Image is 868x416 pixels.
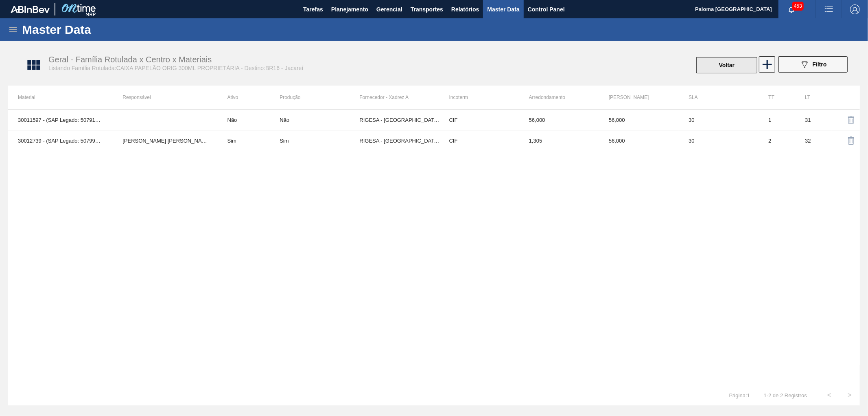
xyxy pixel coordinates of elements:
div: Material sem Data de Descontinuação [280,117,359,123]
td: 30 [679,110,759,130]
button: Voltar [696,57,757,73]
img: userActions [824,4,834,14]
div: Material sem Data de Descontinuação [280,138,359,144]
span: Gerencial [376,4,402,14]
span: Página : 1 [729,392,750,398]
img: Logout [850,4,860,14]
div: Excluir Material [842,131,850,150]
td: 2 [759,130,795,151]
img: delete-icon [846,115,856,125]
button: delete-icon [842,110,861,130]
button: delete-icon [842,131,861,150]
span: 453 [792,2,804,11]
img: TNhmsLtSVTkK8tSr43FrP2fwEKptu5GPRR3wAAAABJRU5ErkJggg== [11,6,50,13]
span: Transportes [411,4,443,14]
button: Filtro [778,56,848,73]
div: Não [280,117,289,123]
span: Master Data [487,4,519,14]
th: SLA [679,86,759,109]
th: Arredondamento [519,86,599,109]
th: Material [8,86,113,109]
th: Fornecedor - Xadrez A [359,86,439,109]
div: Excluir Material [842,110,850,130]
div: Sim [280,138,289,144]
td: 1.305 [519,130,599,151]
th: Incoterm [439,86,519,109]
span: Planejamento [331,4,368,14]
th: [PERSON_NAME] [599,86,679,109]
th: Responsável [113,86,217,109]
span: Control Panel [528,4,565,14]
span: Listando Família Rotulada:CAIXA PAPELÃO ORIG 300ML PROPRIETÁRIA - Destino:BR16 - Jacareí [48,65,303,71]
button: Notificações [778,4,805,15]
td: 56 [519,110,599,130]
th: LT [795,86,832,109]
th: Produção [280,86,359,109]
td: 30012739 - (SAP Legado: 50799490) - CX. PAP. ORIG 300ML WA 300ML PROP 429 [8,130,113,151]
td: 32 [795,130,832,151]
span: Relatórios [451,4,479,14]
td: RIGESA - PORTO FELIZ (SP) [359,130,439,151]
td: 30011597 - (SAP Legado: 50791168) - CX PAP. ORIG 300 WA 300 IN65 PROP [8,110,113,130]
span: 1 - 2 de 2 Registros [762,392,807,398]
td: 31 [795,110,832,130]
td: 56 [599,110,679,130]
img: delete-icon [846,136,856,145]
td: 1 [759,110,795,130]
h1: Master Data [22,25,166,34]
button: > [840,385,860,405]
span: Filtro [813,61,827,68]
div: Filtrar Família Rotulada x Centro x Material [774,56,852,74]
div: Voltar Para Família Rotulada x Centro [695,56,758,74]
td: Sim [218,130,280,151]
th: Ativo [218,86,280,109]
button: < [819,385,840,405]
span: Tarefas [303,4,323,14]
span: Geral - Família Rotulada x Centro x Materiais [48,55,212,64]
td: 56 [599,130,679,151]
div: Nova Família Rotulada x Centro x Material [758,56,774,74]
td: CIF [439,110,519,130]
td: CEZAR LEAO PEREIRA DE CASTRO [113,130,217,151]
td: CIF [439,130,519,151]
th: TT [759,86,795,109]
td: RIGESA - PORTO FELIZ (SP) [359,110,439,130]
td: 30 [679,130,759,151]
td: Não [218,110,280,130]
